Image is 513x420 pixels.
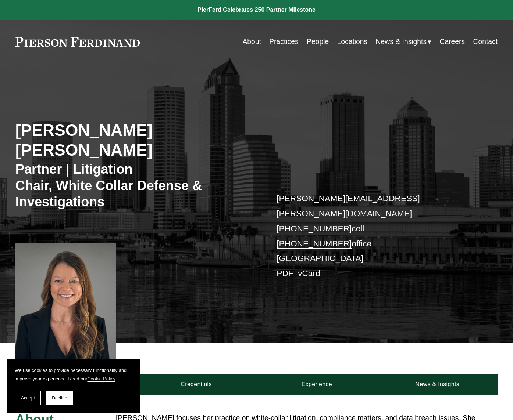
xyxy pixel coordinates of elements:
span: Decline [52,395,67,401]
a: News & Insights [377,374,498,395]
a: People [307,35,329,49]
button: Decline [46,391,73,405]
button: Accept [15,391,41,405]
span: Accept [21,395,35,401]
p: cell office [GEOGRAPHIC_DATA] – [277,191,477,281]
a: folder dropdown [376,35,432,49]
a: Practices [269,35,298,49]
a: Experience [257,374,377,395]
a: vCard [298,268,320,278]
a: Careers [439,35,465,49]
a: Locations [337,35,368,49]
span: News & Insights [376,35,427,48]
h2: [PERSON_NAME] [PERSON_NAME] [15,120,257,160]
section: Cookie banner [7,359,140,413]
p: We use cookies to provide necessary functionality and improve your experience. Read our . [15,366,132,383]
a: Cookie Policy [87,376,115,381]
a: [PHONE_NUMBER] [277,239,352,248]
a: [PERSON_NAME][EMAIL_ADDRESS][PERSON_NAME][DOMAIN_NAME] [277,193,420,218]
a: [PHONE_NUMBER] [277,224,352,233]
a: Credentials [136,374,257,395]
h3: Partner | Litigation Chair, White Collar Defense & Investigations [15,161,257,210]
a: PDF [277,268,293,278]
a: About [242,35,261,49]
a: Contact [473,35,498,49]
